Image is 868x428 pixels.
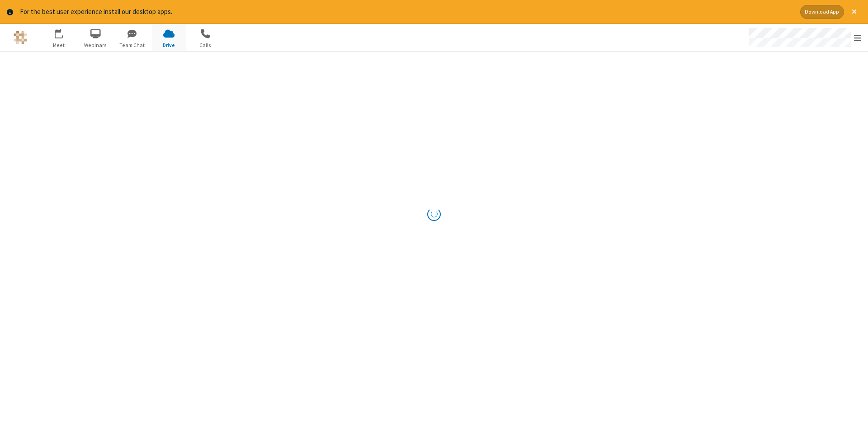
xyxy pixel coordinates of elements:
span: Drive [152,41,186,49]
button: Download App [800,5,844,19]
div: For the best user experience install our desktop apps. [20,7,793,17]
button: Logo [3,24,37,51]
button: Close alert [847,5,861,19]
img: QA Selenium DO NOT DELETE OR CHANGE [14,31,27,44]
span: Team Chat [115,41,149,49]
span: Calls [189,41,222,49]
div: 1 [61,29,67,36]
span: Webinars [79,41,113,49]
span: Meet [42,41,76,49]
div: Open menu [741,24,868,51]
